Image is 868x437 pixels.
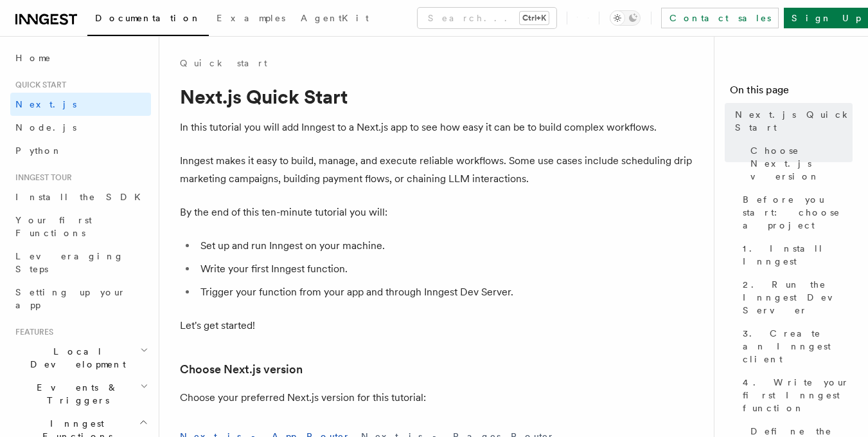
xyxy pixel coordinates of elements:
[743,327,853,366] span: 3. Create an Inngest client
[197,237,694,255] li: Set up and run Inngest on your machine.
[10,340,151,376] button: Local Development
[735,108,853,134] span: Next.js Quick Start
[743,278,853,317] span: 2. Run the Inngest Dev Server
[180,203,694,221] p: By the end of this ten-minute tutorial you will:
[10,281,151,317] a: Setting up your app
[661,8,779,28] a: Contact sales
[10,116,151,139] a: Node.js
[743,242,853,268] span: 1. Install Inngest
[217,13,285,23] span: Examples
[610,10,641,26] button: Toggle dark mode
[10,139,151,162] a: Python
[15,99,76,109] span: Next.js
[197,260,694,278] li: Write your first Inngest function.
[10,209,151,245] a: Your first Functions
[10,185,151,209] a: Install the SDK
[10,345,140,371] span: Local Development
[180,118,694,136] p: In this tutorial you will add Inngest to a Next.js app to see how easy it can be to build complex...
[15,215,92,238] span: Your first Functions
[180,360,303,378] a: Choose Next.js version
[10,381,140,407] span: Events & Triggers
[180,57,267,70] a: Quick start
[180,152,694,188] p: Inngest makes it easy to build, manage, and execute reliable workflows. Some use cases include sc...
[293,4,376,35] a: AgentKit
[95,13,201,23] span: Documentation
[15,122,76,133] span: Node.js
[180,317,694,335] p: Let's get started!
[730,103,853,139] a: Next.js Quick Start
[10,46,151,70] a: Home
[209,4,293,35] a: Examples
[197,283,694,301] li: Trigger your function from your app and through Inngest Dev Server.
[10,245,151,281] a: Leveraging Steps
[738,371,853,420] a: 4. Write your first Inngest function
[15,287,126,310] span: Setting up your app
[738,237,853,273] a: 1. Install Inngest
[738,188,853,237] a: Before you start: choose a project
[418,8,556,28] button: Search...Ctrl+K
[301,13,369,23] span: AgentKit
[743,376,853,414] span: 4. Write your first Inngest function
[15,192,148,202] span: Install the SDK
[750,144,853,183] span: Choose Next.js version
[730,82,853,103] h4: On this page
[10,327,53,337] span: Features
[87,4,209,36] a: Documentation
[520,12,549,24] kbd: Ctrl+K
[745,139,853,188] a: Choose Next.js version
[10,376,151,412] button: Events & Triggers
[180,85,694,108] h1: Next.js Quick Start
[10,80,66,90] span: Quick start
[180,389,694,407] p: Choose your preferred Next.js version for this tutorial:
[15,145,62,156] span: Python
[15,251,124,274] span: Leveraging Steps
[15,51,51,64] span: Home
[743,193,853,232] span: Before you start: choose a project
[738,273,853,322] a: 2. Run the Inngest Dev Server
[738,322,853,371] a: 3. Create an Inngest client
[10,93,151,116] a: Next.js
[10,172,72,183] span: Inngest tour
